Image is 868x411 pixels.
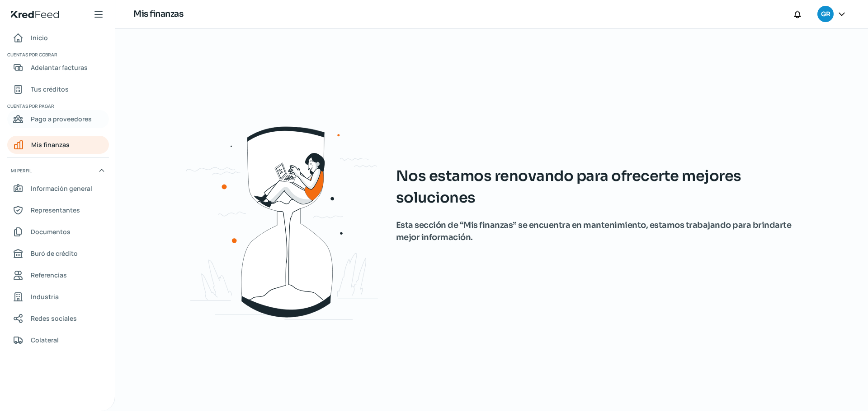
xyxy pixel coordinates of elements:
[396,165,798,208] span: Nos estamos renovando para ofrecerte mejores soluciones
[821,9,830,20] span: GR
[31,113,92,125] span: Pago a proveedores
[31,32,48,43] span: Inicio
[7,331,109,349] a: Colateral
[31,226,71,237] span: Documentos
[7,59,109,77] a: Adelantar facturas
[31,204,80,216] span: Representantes
[7,201,109,219] a: Representantes
[31,183,92,194] span: Información general
[7,51,108,59] span: Cuentas por cobrar
[31,291,59,302] span: Industria
[7,29,109,47] a: Inicio
[7,80,109,98] a: Tus créditos
[31,139,70,150] span: Mis finanzas
[7,309,109,328] a: Redes sociales
[31,83,69,95] span: Tus créditos
[7,223,109,241] a: Documentos
[7,266,109,284] a: Referencias
[31,62,88,73] span: Adelantar facturas
[31,248,78,259] span: Buró de crédito
[7,110,109,128] a: Pago a proveedores
[11,166,32,175] span: Mi perfil
[7,245,109,263] a: Buró de crédito
[7,102,108,110] span: Cuentas por pagar
[31,313,77,324] span: Redes sociales
[7,180,109,198] a: Información general
[31,269,67,281] span: Referencias
[31,334,59,346] span: Colateral
[7,288,109,306] a: Industria
[133,8,183,21] h1: Mis finanzas
[396,219,798,244] span: Esta sección de “Mis finanzas” se encuentra en mantenimiento, estamos trabajando para brindarte m...
[141,110,436,331] img: waiting.svg
[7,136,109,154] a: Mis finanzas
